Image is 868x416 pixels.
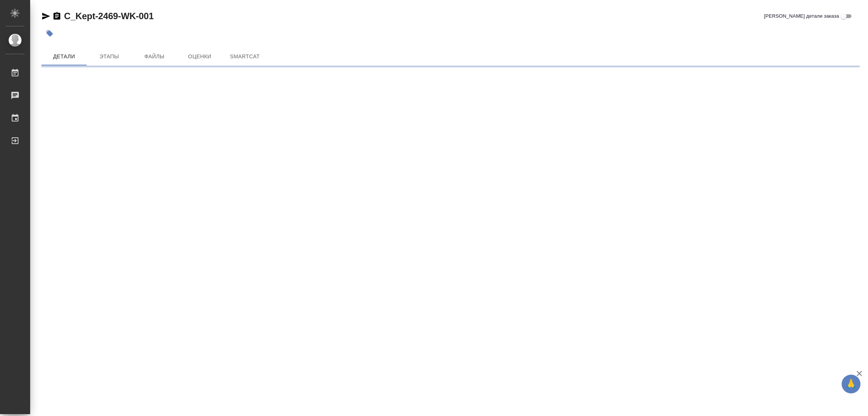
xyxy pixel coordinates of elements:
[842,375,860,393] button: 🙏
[64,11,154,21] a: C_Kept-2469-WK-001
[227,52,263,61] span: SmartCat
[91,52,127,61] span: Этапы
[182,52,218,61] span: Оценки
[41,25,58,42] button: Добавить тэг
[41,12,50,21] button: Скопировать ссылку для ЯМессенджера
[52,12,61,21] button: Скопировать ссылку
[136,52,173,61] span: Файлы
[46,52,82,61] span: Детали
[764,12,839,20] span: [PERSON_NAME] детали заказа
[845,376,857,392] span: 🙏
